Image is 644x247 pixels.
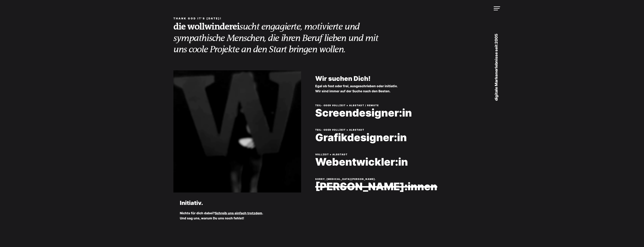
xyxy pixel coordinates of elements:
[315,104,477,107] p: Teil- oder Vollzeit × Albstadt / Remote
[315,153,477,156] p: Vollzeit × Albstadt
[487,21,506,114] p: digitale Markenerlebnisse seit 2005
[315,132,477,143] a: Grafikdesigner:in
[315,128,477,132] p: Teil- oder Vollzeit × Albstadt
[315,107,477,119] a: Screendesigner:in
[315,84,477,94] p: Egal ob fest oder frei, ausgeschrieben oder initiativ. Wir sind immer auf der Suche nach den Besten.
[315,156,477,168] a: Webentwickler:in
[180,200,295,206] h2: Initiativ.
[215,211,262,215] a: Schreib uns einfach trotzdem
[315,177,477,181] p: SORRY, [MEDICAL_DATA][PERSON_NAME].
[180,211,295,221] p: Nichts für dich dabei? . Und sag uns, warum Du uns noch fehlst!
[173,16,487,21] h5: Thank god it's [DATE]!
[173,22,378,55] em: sucht engagierte, motivierte und sympathische Menschen, die ihren Beruf lieben und mit uns coole ...
[315,75,477,82] h2: Wir suchen Dich!
[173,21,239,32] a: die wollwinderei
